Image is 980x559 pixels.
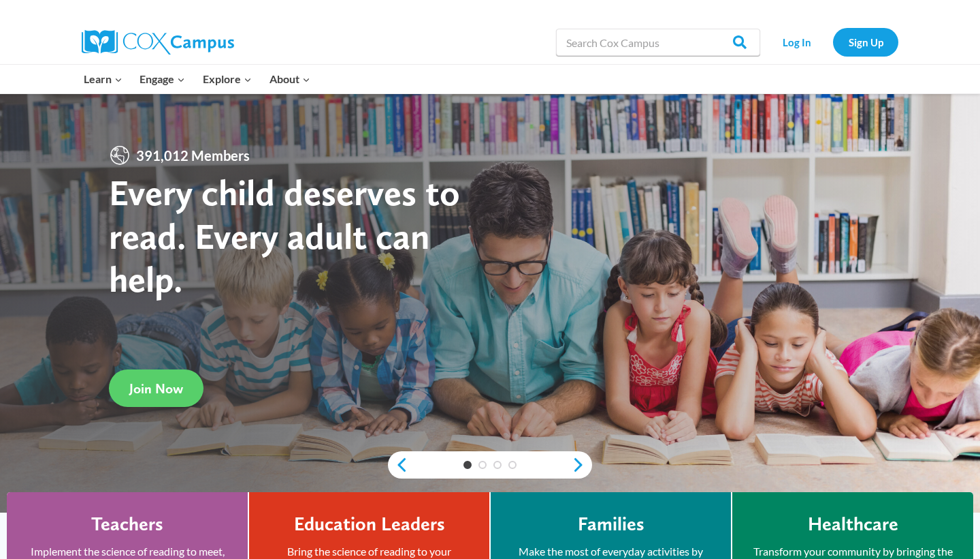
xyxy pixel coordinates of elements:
span: About [269,70,310,88]
nav: Primary Navigation [75,65,318,93]
span: 391,012 Members [131,145,255,166]
nav: Secondary Navigation [767,28,898,56]
h4: Education Leaders [294,513,445,536]
input: Search Cox Campus [556,29,760,56]
a: 4 [508,461,517,469]
a: Log In [767,28,826,56]
a: previous [388,457,408,473]
strong: Every child deserves to read. Every adult can help. [109,170,460,301]
a: 1 [463,461,472,469]
a: next [572,457,592,473]
span: Learn [84,70,122,88]
span: Engage [140,70,185,88]
img: Cox Campus [82,30,234,55]
div: content slider buttons [388,451,592,479]
span: Explore [203,70,252,88]
h4: Healthcare [808,513,898,536]
a: 2 [478,461,487,469]
span: Join Now [129,380,183,397]
h4: Teachers [91,513,163,536]
h4: Families [578,513,644,536]
a: 3 [493,461,502,469]
a: Sign Up [833,28,898,56]
a: Join Now [109,369,203,407]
